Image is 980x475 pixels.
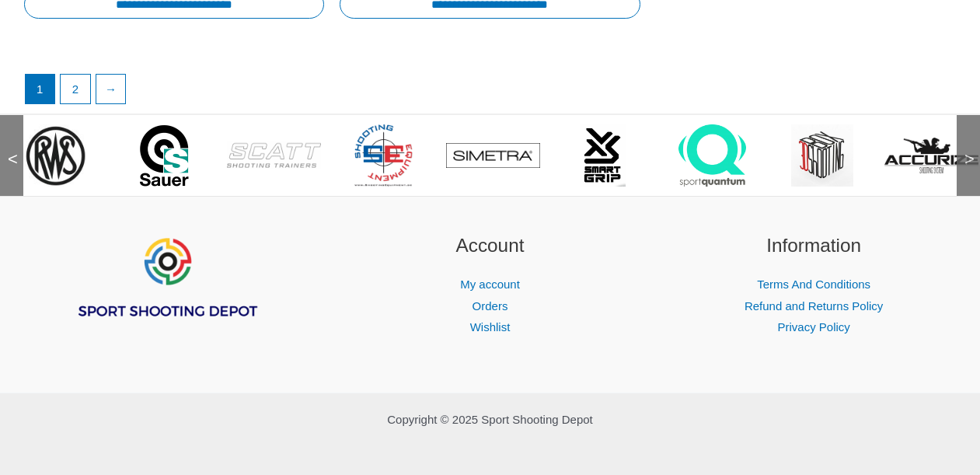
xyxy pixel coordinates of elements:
[460,278,520,291] a: My account
[347,232,633,338] aside: Footer Widget 2
[470,320,511,334] a: Wishlist
[757,278,870,291] a: Terms And Conditions
[745,299,883,313] a: Refund and Returns Policy
[24,232,309,358] aside: Footer Widget 1
[347,232,633,260] h2: Account
[671,232,957,338] aside: Footer Widget 3
[61,75,90,104] a: Page 2
[347,274,633,339] nav: Account
[777,320,849,334] a: Privacy Policy
[473,299,508,313] a: Orders
[671,232,957,260] h2: Information
[26,75,55,104] span: Page 1
[96,75,126,104] a: →
[957,136,972,152] span: >
[24,74,957,113] nav: Product Pagination
[671,274,957,339] nav: Information
[24,409,957,431] p: Copyright © 2025 Sport Shooting Depot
